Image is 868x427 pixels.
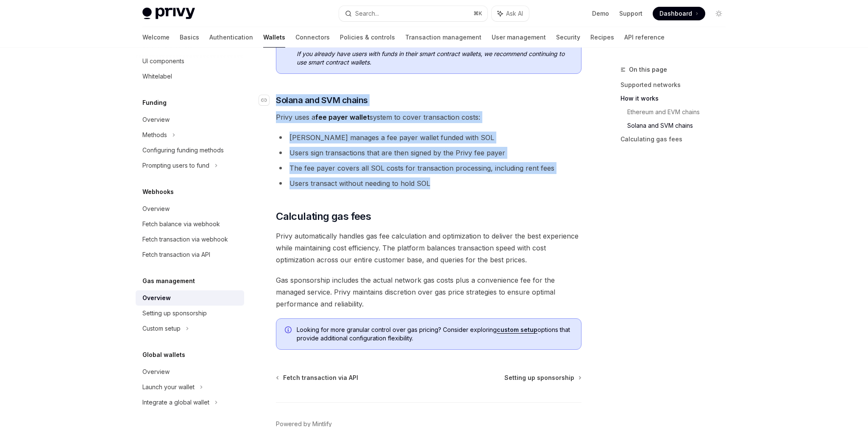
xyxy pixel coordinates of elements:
[276,111,581,123] span: Privy uses a system to cover transaction costs:
[142,204,170,214] div: Overview
[142,98,167,108] h5: Funding
[263,27,285,48] a: Wallets
[142,145,224,155] div: Configuring funding methods
[619,9,643,18] a: Support
[339,6,487,21] button: Search...⌘K
[142,56,184,66] div: UI components
[259,94,276,106] a: Navigate to header
[136,69,244,84] a: Whitelabel
[295,27,330,48] a: Connectors
[142,350,185,360] h5: Global wallets
[473,10,482,17] span: ⌘ K
[142,219,220,229] div: Fetch balance via webhook
[142,8,195,20] img: light logo
[142,130,167,140] div: Methods
[627,119,732,132] a: Solana and SVM chains
[136,53,244,69] a: UI components
[492,6,529,21] button: Ask AI
[136,201,244,216] a: Overview
[209,27,253,48] a: Authentication
[627,105,732,119] a: Ethereum and EVM chains
[624,27,665,48] a: API reference
[276,147,581,159] li: Users sign transactions that are then signed by the Privy fee payer
[297,326,573,343] span: Looking for more granular control over gas pricing? Consider exploring options that provide addit...
[142,293,171,303] div: Overview
[620,132,732,146] a: Calculating gas fees
[136,216,244,232] a: Fetch balance via webhook
[276,132,581,143] li: [PERSON_NAME] manages a fee payer wallet funded with SOL
[136,112,244,127] a: Overview
[492,27,546,48] a: User management
[592,9,609,18] a: Demo
[355,8,379,19] div: Search...
[276,274,581,310] span: Gas sponsorship includes the actual network gas costs plus a convenience fee for the managed serv...
[142,367,170,377] div: Overview
[497,326,537,334] a: custom setup
[142,234,228,244] div: Fetch transaction via webhook
[653,7,705,20] a: Dashboard
[142,382,195,392] div: Launch your wallet
[504,374,581,382] a: Setting up sponsorship
[142,276,195,286] h5: Gas management
[180,27,199,48] a: Basics
[142,71,172,81] div: Whitelabel
[276,177,581,189] li: Users transact without needing to hold SOL
[659,9,692,18] span: Dashboard
[283,374,358,382] span: Fetch transaction via API
[142,250,210,260] div: Fetch transaction via API
[504,374,574,382] span: Setting up sponsorship
[340,27,395,48] a: Policies & controls
[712,7,726,20] button: Toggle dark mode
[136,306,244,321] a: Setting up sponsorship
[136,290,244,306] a: Overview
[506,9,523,18] span: Ask AI
[276,162,581,174] li: The fee payer covers all SOL costs for transaction processing, including rent fees
[142,397,209,407] div: Integrate a global wallet
[276,230,581,266] span: Privy automatically handles gas fee calculation and optimization to deliver the best experience w...
[277,374,358,382] a: Fetch transaction via API
[590,27,614,48] a: Recipes
[629,65,667,75] span: On this page
[556,27,580,48] a: Security
[142,27,170,48] a: Welcome
[620,92,732,105] a: How it works
[285,326,293,335] svg: Info
[136,247,244,262] a: Fetch transaction via API
[142,323,181,334] div: Custom setup
[142,187,174,197] h5: Webhooks
[297,50,565,66] em: If you already have users with funds in their smart contract wallets, we recommend continuing to ...
[136,364,244,379] a: Overview
[276,210,371,223] span: Calculating gas fees
[136,232,244,247] a: Fetch transaction via webhook
[315,113,370,121] strong: fee payer wallet
[142,308,207,318] div: Setting up sponsorship
[276,94,368,106] span: Solana and SVM chains
[142,160,209,171] div: Prompting users to fund
[620,78,732,92] a: Supported networks
[405,27,481,48] a: Transaction management
[142,115,170,125] div: Overview
[136,143,244,158] a: Configuring funding methods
